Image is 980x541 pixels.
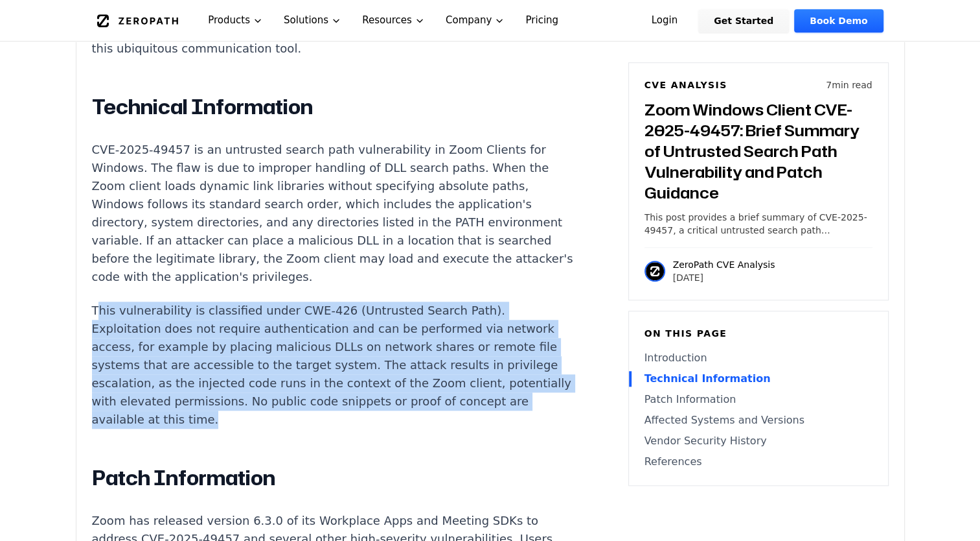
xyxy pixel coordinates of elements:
a: References [644,454,872,470]
a: Get Started [698,9,789,32]
p: CVE-2025-49457 is an untrusted search path vulnerability in Zoom Clients for Windows. The flaw is... [92,141,574,286]
a: Affected Systems and Versions [644,413,872,428]
a: Technical Information [644,371,872,387]
p: This vulnerability is classified under CWE-426 (Untrusted Search Path). Exploitation does not req... [92,302,574,429]
p: 7 min read [826,78,872,91]
img: ZeroPath CVE Analysis [644,261,665,282]
h3: Zoom Windows Client CVE-2025-49457: Brief Summary of Untrusted Search Path Vulnerability and Patc... [644,99,872,203]
h2: Technical Information [92,94,574,120]
h2: Patch Information [92,465,574,491]
p: [DATE] [673,271,775,284]
a: Introduction [644,350,872,366]
h6: On this page [644,327,872,340]
p: ZeroPath CVE Analysis [673,258,775,271]
a: Login [636,9,694,32]
p: This post provides a brief summary of CVE-2025-49457, a critical untrusted search path vulnerabil... [644,211,872,237]
h6: CVE Analysis [644,78,727,91]
a: Vendor Security History [644,433,872,449]
a: Book Demo [794,9,883,32]
a: Patch Information [644,392,872,407]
